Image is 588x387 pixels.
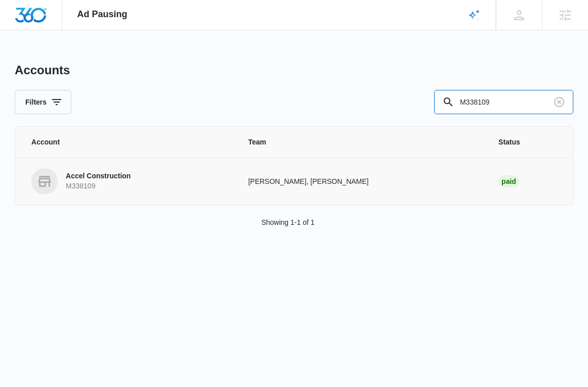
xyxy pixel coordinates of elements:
[248,176,474,187] p: [PERSON_NAME], [PERSON_NAME]
[15,90,71,114] button: Filters
[261,217,314,228] p: Showing 1-1 of 1
[248,137,474,148] span: Team
[15,63,70,78] h1: Accounts
[66,181,131,191] p: M338109
[498,175,519,187] div: Paid
[31,168,224,195] a: Accel ConstructionM338109
[434,90,573,114] input: Search By Account Number
[551,94,567,110] button: Clear
[66,171,131,181] p: Accel Construction
[77,9,128,20] span: Ad Pausing
[31,137,224,148] span: Account
[498,137,557,148] span: Status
